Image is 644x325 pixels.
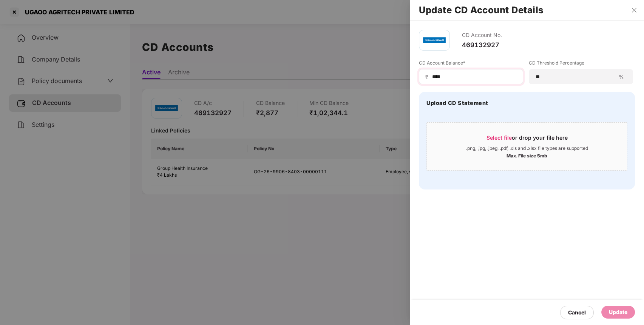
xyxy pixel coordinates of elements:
label: CD Threshold Percentage [529,60,633,69]
div: Max. File size 5mb [507,151,547,159]
label: CD Account Balance* [419,60,523,69]
div: or drop your file here [486,134,568,145]
span: close [631,7,637,13]
div: Update [609,308,627,316]
span: % [616,73,627,80]
div: Cancel [568,308,586,317]
div: CD Account No. [462,30,502,41]
h2: Update CD Account Details [419,6,635,14]
span: Select file [486,134,512,141]
span: ₹ [425,73,431,80]
div: .png, .jpg, .jpeg, .pdf, .xls and .xlsx file types are supported [466,145,588,151]
h4: Upload CD Statement [426,99,488,107]
span: Select fileor drop your file here.png, .jpg, .jpeg, .pdf, .xls and .xlsx file types are supported... [427,128,627,165]
button: Close [629,7,639,14]
div: 469132927 [462,41,502,49]
img: bajaj.png [423,33,446,48]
